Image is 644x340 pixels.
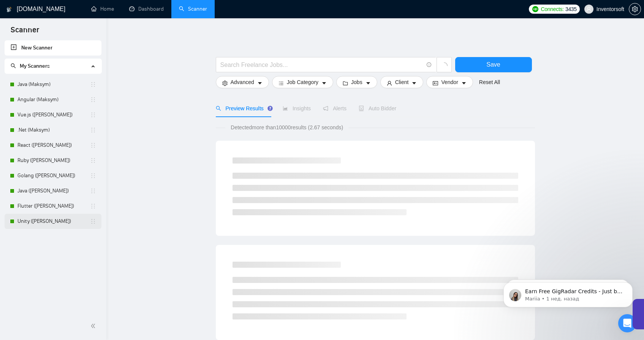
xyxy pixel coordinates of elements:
[5,199,101,214] li: Flutter (Nadia)
[380,76,424,88] button: userClientcaret-down
[17,199,90,214] a: Flutter ([PERSON_NAME])
[532,6,538,12] img: upwork-logo.png
[629,6,641,12] a: setting
[441,78,458,86] span: Vendor
[336,76,377,88] button: folderJobscaret-down
[565,5,577,13] span: 3435
[17,168,90,183] a: Golang ([PERSON_NAME])
[586,6,592,12] span: user
[387,80,392,86] span: user
[5,92,101,107] li: Angular (Maksym)
[366,80,371,86] span: caret-down
[267,105,274,112] div: Tooltip anchor
[5,107,101,122] li: Vue.js (Julia)
[343,80,348,86] span: folder
[222,80,228,86] span: setting
[17,122,90,138] a: .Net (Maksym)
[5,77,101,92] li: Java (Maksym)
[629,3,641,15] button: setting
[5,183,101,199] li: Java (Nadia)
[20,63,50,69] span: My Scanners
[90,142,96,148] span: holder
[351,78,362,86] span: Jobs
[359,106,364,111] span: robot
[455,57,532,72] button: Save
[5,40,101,56] li: New Scanner
[411,80,417,86] span: caret-down
[11,63,16,68] span: search
[91,6,114,12] a: homeHome
[5,122,101,138] li: .Net (Maksym)
[395,78,409,86] span: Client
[216,76,269,88] button: settingAdvancedcaret-down
[541,5,564,13] span: Connects:
[17,77,90,92] a: Java (Maksym)
[90,218,96,224] span: holder
[17,92,90,107] a: Angular (Maksym)
[257,80,263,86] span: caret-down
[287,78,318,86] span: Job Category
[5,214,101,229] li: Unity (Nadia)
[272,76,333,88] button: barsJob Categorycaret-down
[129,6,164,12] a: dashboardDashboard
[426,76,473,88] button: idcardVendorcaret-down
[17,138,90,153] a: React ([PERSON_NAME])
[17,107,90,122] a: Vue.js ([PERSON_NAME])
[179,6,207,12] a: searchScanner
[90,188,96,194] span: holder
[323,105,347,111] span: Alerts
[359,105,396,111] span: Auto Bidder
[90,322,98,330] span: double-left
[618,314,636,332] iframe: Intercom live chat
[90,173,96,179] span: holder
[283,106,288,111] span: area-chart
[90,127,96,133] span: holder
[17,153,90,168] a: Ruby ([PERSON_NAME])
[427,62,432,67] span: info-circle
[231,78,254,86] span: Advanced
[433,80,438,86] span: idcard
[225,123,348,132] span: Detected more than 10000 results (2.67 seconds)
[17,214,90,229] a: Unity ([PERSON_NAME])
[479,78,500,86] a: Reset All
[11,63,50,69] span: My Scanners
[441,62,448,69] span: loading
[461,80,467,86] span: caret-down
[321,80,327,86] span: caret-down
[216,106,221,111] span: search
[90,112,96,118] span: holder
[5,138,101,153] li: React (Diana)
[6,3,12,16] img: logo
[11,40,95,56] a: New Scanner
[216,105,271,111] span: Preview Results
[220,60,423,70] input: Search Freelance Jobs...
[90,81,96,87] span: holder
[5,168,101,183] li: Golang (Julia)
[278,80,284,86] span: bars
[283,105,311,111] span: Insights
[323,106,328,111] span: notification
[90,157,96,164] span: holder
[486,60,500,69] span: Save
[5,24,45,40] span: Scanner
[90,203,96,209] span: holder
[17,183,90,199] a: Java ([PERSON_NAME])
[5,153,101,168] li: Ruby (Julia)
[90,97,96,103] span: holder
[492,266,644,319] iframe: To enrich screen reader interactions, please activate Accessibility in Grammarly extension settings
